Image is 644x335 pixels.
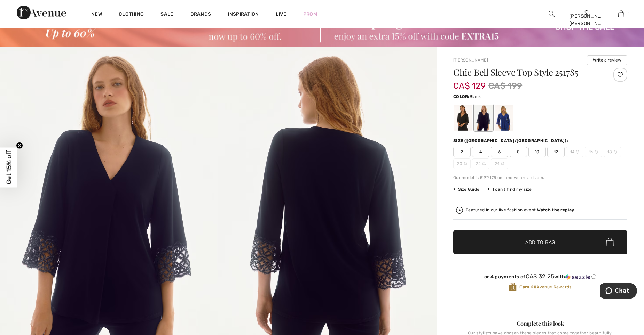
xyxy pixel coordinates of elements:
[628,11,629,17] span: 1
[474,105,493,131] div: Midnight Blue
[5,150,13,185] span: Get 15% off
[519,285,536,289] strong: Earn 20
[453,68,598,77] h1: Chic Bell Sleeve Top Style 251785
[228,11,259,18] span: Inspiration
[614,150,617,154] img: ring-m.svg
[453,158,471,169] span: 20
[585,147,602,157] span: 16
[526,273,555,280] span: CA$ 32.25
[604,147,621,157] span: 18
[587,55,627,65] button: Write a review
[528,147,546,157] span: 10
[453,273,627,280] div: or 4 payments of with
[160,11,173,18] a: Sale
[510,147,527,157] span: 8
[501,162,504,165] img: ring-m.svg
[470,94,481,99] span: Black
[453,230,627,254] button: Add to Bag
[495,105,513,131] div: Royal Sapphire 163
[190,11,211,18] a: Brands
[549,10,555,18] img: search the website
[600,283,637,300] iframe: Opens a widget where you can chat to one of our agents
[566,147,583,157] span: 14
[466,208,574,212] div: Featured in our live fashion event.
[453,94,470,99] span: Color:
[453,74,486,91] span: CA$ 129
[618,10,624,18] img: My Bag
[453,186,479,193] span: Size Guide
[464,162,467,165] img: ring-m.svg
[509,283,517,292] img: Avenue Rewards
[491,158,508,169] span: 24
[595,150,598,154] img: ring-m.svg
[91,11,102,18] a: New
[276,10,286,18] a: Live
[525,238,555,246] span: Add to Bag
[453,174,627,181] div: Our model is 5'9"/175 cm and wears a size 6.
[472,147,489,157] span: 4
[119,11,144,18] a: Clothing
[482,162,486,165] img: ring-m.svg
[456,207,463,214] img: Watch the replay
[576,150,579,154] img: ring-m.svg
[16,142,23,149] button: Close teaser
[453,58,488,63] a: [PERSON_NAME]
[303,10,317,18] a: Prom
[519,284,571,290] span: Avenue Rewards
[453,147,471,157] span: 2
[569,13,603,27] div: [PERSON_NAME] [PERSON_NAME]
[547,147,565,157] span: 12
[454,105,472,131] div: Black
[537,207,574,212] strong: Watch the replay
[583,10,589,17] a: Sign In
[453,273,627,283] div: or 4 payments ofCA$ 32.25withSezzle Click to learn more about Sezzle
[491,147,508,157] span: 6
[488,80,522,92] span: CA$ 199
[453,319,627,328] div: Complete this look
[488,186,532,193] div: I can't find my size
[453,138,570,144] div: Size ([GEOGRAPHIC_DATA]/[GEOGRAPHIC_DATA]):
[604,10,638,18] a: 1
[606,238,614,247] img: Bag.svg
[472,158,489,169] span: 22
[583,10,589,18] img: My Info
[17,6,66,19] img: 1ère Avenue
[565,274,590,280] img: Sezzle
